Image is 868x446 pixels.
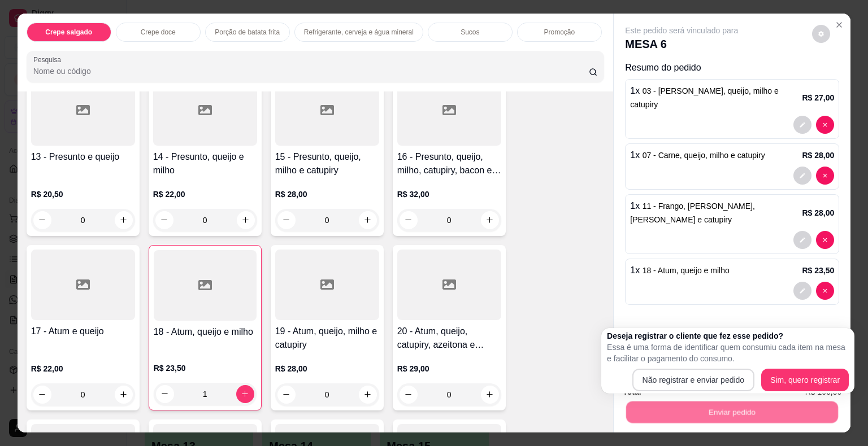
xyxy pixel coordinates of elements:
[802,207,834,218] p: R$ 28,00
[816,116,834,134] button: decrease-product-quantity
[275,363,379,374] p: R$ 28,00
[626,401,838,423] button: Enviar pedido
[304,28,414,37] p: Refrigerante, cerveja e água mineral
[632,369,755,391] button: Não registrar e enviar pedido
[31,150,135,164] h4: 13 - Presunto e queijo
[31,325,135,338] h4: 17 - Atum e queijo
[630,84,802,111] p: 1 x
[45,28,92,37] p: Crepe salgado
[33,65,589,77] input: Pesquisa
[625,36,738,52] p: MESA 6
[802,92,834,103] p: R$ 27,00
[625,61,839,75] p: Resumo do pedido
[275,189,379,200] p: R$ 28,00
[630,202,755,224] span: 11 - Frango, [PERSON_NAME], [PERSON_NAME] e catupiry
[830,16,848,34] button: Close
[816,167,834,185] button: decrease-product-quantity
[816,282,834,300] button: decrease-product-quantity
[154,325,257,339] h4: 18 - Atum, queijo e milho
[215,28,280,37] p: Porção de batata frita
[793,167,811,185] button: decrease-product-quantity
[761,369,849,391] button: Sim, quero registrar
[544,28,575,37] p: Promoção
[802,150,834,161] p: R$ 28,00
[643,266,730,275] span: 18 - Atum, queijo e milho
[816,231,834,249] button: decrease-product-quantity
[630,148,765,162] p: 1 x
[397,189,501,200] p: R$ 32,00
[643,151,765,160] span: 07 - Carne, queijo, milho e catupiry
[154,362,257,374] p: R$ 23,50
[31,363,135,374] p: R$ 22,00
[793,116,811,134] button: decrease-product-quantity
[802,265,834,276] p: R$ 23,50
[397,150,501,177] h4: 16 - Presunto, queijo, milho, catupiry, bacon e ovo
[630,264,729,277] p: 1 x
[630,86,779,109] span: 03 - [PERSON_NAME], queijo, milho e catupiry
[141,28,176,37] p: Crepe doce
[607,342,849,364] p: Essa é uma forma de identificar quem consumiu cada item na mesa e facilitar o pagamento do consumo.
[397,325,501,352] h4: 20 - Atum, queijo, catupiry, azeitona e rúcula
[275,325,379,352] h4: 19 - Atum, queijo, milho e catupiry
[397,363,501,374] p: R$ 29,00
[630,199,802,226] p: 1 x
[33,55,65,64] label: Pesquisa
[461,28,479,37] p: Sucos
[31,189,135,200] p: R$ 20,50
[275,150,379,177] h4: 15 - Presunto, queijo, milho e catupiry
[607,330,849,342] h2: Deseja registrar o cliente que fez esse pedido?
[153,189,257,200] p: R$ 22,00
[153,150,257,177] h4: 14 - Presunto, queijo e milho
[812,25,830,43] button: decrease-product-quantity
[793,282,811,300] button: decrease-product-quantity
[793,231,811,249] button: decrease-product-quantity
[625,25,738,36] p: Este pedido será vinculado para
